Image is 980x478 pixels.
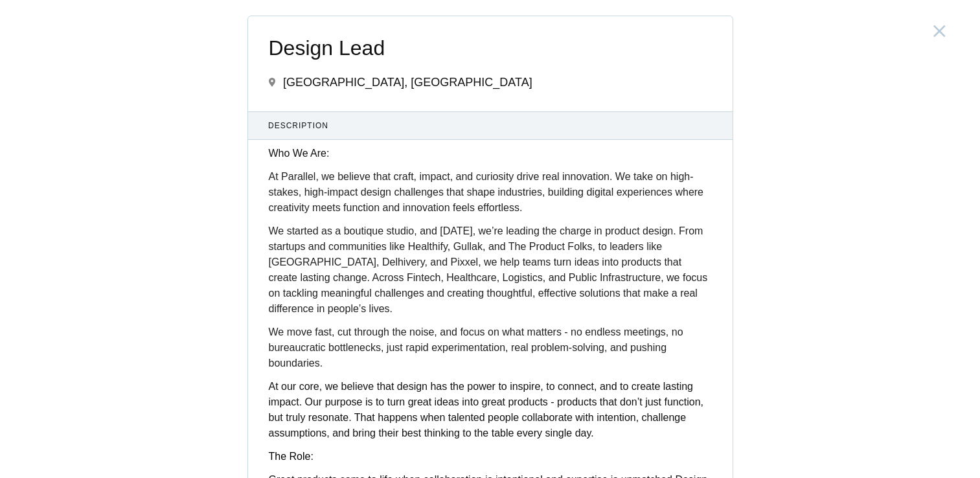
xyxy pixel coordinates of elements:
span: We started as a boutique studio, and [DATE], we’re leading the charge in product design. From sta... [269,225,708,314]
strong: Who We Are: [269,148,330,159]
span: [GEOGRAPHIC_DATA], [GEOGRAPHIC_DATA] [283,76,532,89]
span: At Parallel, we believe that craft, impact, and curiosity drive real innovation. We take on high-... [269,171,704,213]
span: At our core, we believe that design has the power to inspire, to connect, and to create lasting i... [269,381,703,438]
span: We move fast, cut through the noise, and focus on what matters - no endless meetings, no bureaucr... [269,326,683,369]
span: The Role: [269,451,313,462]
span: Design Lead [269,37,712,60]
span: Description [268,120,712,131]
